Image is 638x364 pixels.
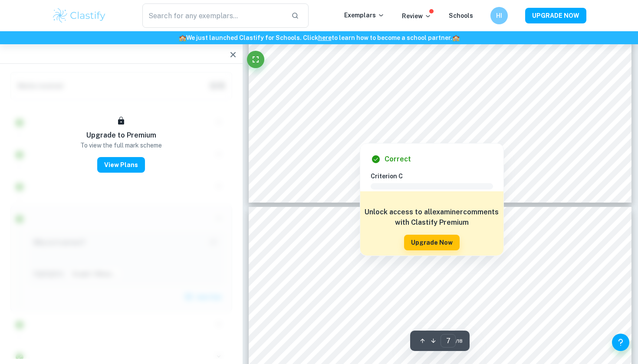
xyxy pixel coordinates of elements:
[525,8,586,23] button: UPGRADE NOW
[86,130,156,141] h6: Upgrade to Premium
[179,34,186,41] span: 🏫
[2,33,636,43] h6: We just launched Clastify for Schools. Click to learn how to become a school partner.
[385,154,411,164] h6: Correct
[365,207,499,228] h6: Unlock access to all examiner comments with Clastify Premium
[456,337,463,345] span: / 18
[97,157,145,173] button: View Plans
[318,34,332,41] a: here
[490,7,508,24] button: HI
[449,12,473,19] a: Schools
[142,3,284,28] input: Search for any exemplars...
[80,141,162,150] p: To view the full mark scheme
[247,51,264,68] button: Fullscreen
[402,11,431,21] p: Review
[371,171,500,181] h6: Criterion C
[404,235,460,250] button: Upgrade Now
[452,34,460,41] span: 🏫
[52,7,107,24] img: Clastify logo
[612,334,629,351] button: Help and Feedback
[494,11,504,20] h6: HI
[344,10,385,20] p: Exemplars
